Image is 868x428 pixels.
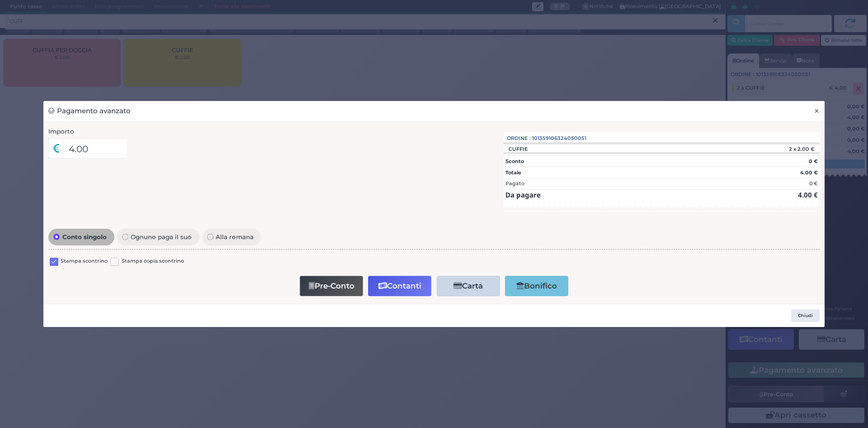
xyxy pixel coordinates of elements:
span: 101359106324050051 [532,135,586,142]
div: 0 € [809,180,818,188]
span: Ognuno paga il suo [128,234,194,240]
button: Chiudi [809,101,825,121]
button: Bonifico [505,276,568,296]
div: CUFFIE [504,146,533,152]
button: Contanti [368,276,431,296]
span: Conto singolo [60,234,109,240]
span: Alla romana [213,234,256,240]
div: 2 x 2.00 € [741,146,820,152]
button: Chiudi [791,309,820,322]
input: Es. 30.99 [63,139,127,159]
strong: Sconto [505,158,524,164]
span: × [814,106,820,116]
label: Importo [48,127,74,136]
strong: Totale [505,169,521,176]
strong: Da pagare [505,190,541,199]
button: Pre-Conto [300,276,363,296]
label: Stampa scontrino [61,257,108,266]
strong: 0 € [809,158,818,164]
span: Ordine : [507,135,531,142]
div: Pagato [505,180,524,188]
label: Stampa copia scontrino [122,257,184,266]
strong: 4.00 € [800,169,818,176]
button: Carta [437,276,500,296]
strong: 4.00 € [798,190,818,199]
h3: Pagamento avanzato [48,106,131,116]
